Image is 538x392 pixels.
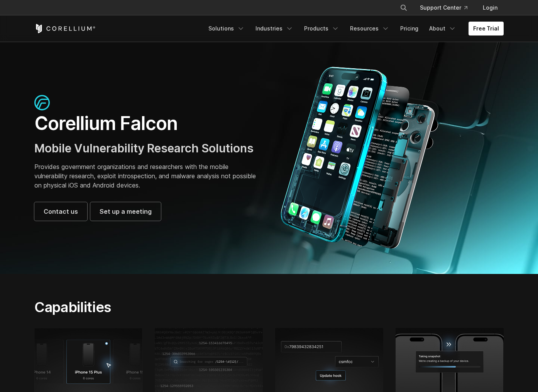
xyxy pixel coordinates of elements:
[251,22,298,35] a: Industries
[277,66,443,249] img: Corellium_Falcon Hero 1
[391,1,504,15] div: Navigation Menu
[469,22,504,35] a: Free Trial
[34,112,261,135] h1: Corellium Falcon
[44,207,78,216] span: Contact us
[397,1,411,15] button: Search
[34,162,261,190] p: Provides government organizations and researchers with the mobile vulnerability research, exploit...
[34,24,96,33] a: Corellium Home
[34,299,342,316] h2: Capabilities
[345,22,394,35] a: Resources
[204,22,504,35] div: Navigation Menu
[299,22,344,35] a: Products
[34,95,50,110] img: falcon-icon
[396,22,423,35] a: Pricing
[204,22,249,35] a: Solutions
[100,207,152,216] span: Set up a meeting
[34,141,254,155] span: Mobile Vulnerability Research Solutions
[477,1,504,15] a: Login
[425,22,461,35] a: About
[90,202,161,221] a: Set up a meeting
[414,1,474,15] a: Support Center
[34,202,87,221] a: Contact us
